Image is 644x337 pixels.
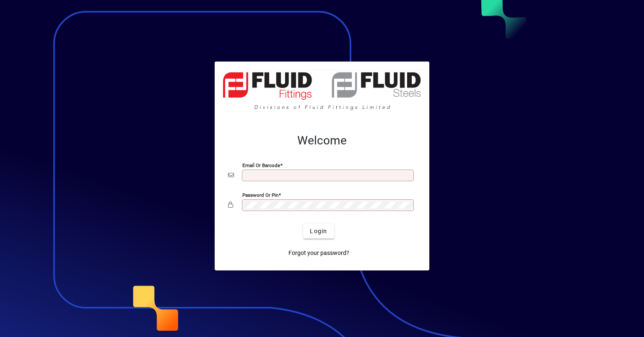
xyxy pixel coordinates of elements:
[285,245,353,260] a: Forgot your password?
[242,162,280,168] mat-label: Email or Barcode
[303,224,334,239] button: Login
[310,227,327,236] span: Login
[242,192,278,198] mat-label: Password or Pin
[228,134,416,148] h2: Welcome
[288,249,349,257] span: Forgot your password?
